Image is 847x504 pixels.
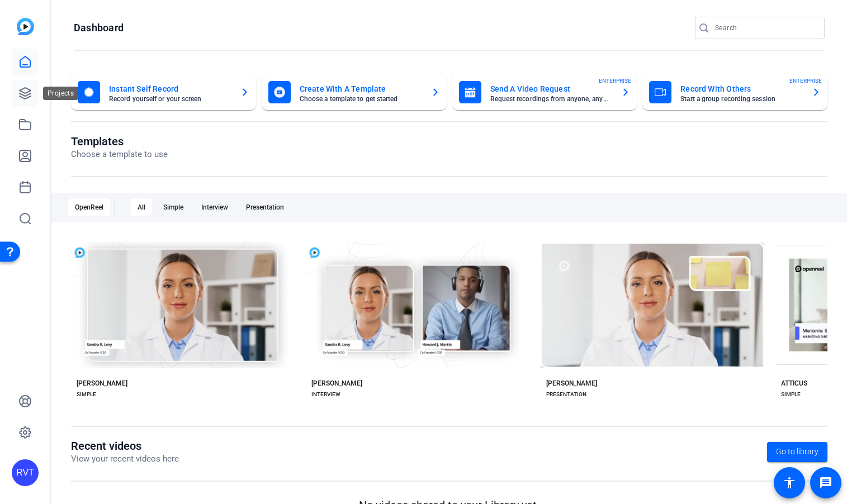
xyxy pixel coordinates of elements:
[642,74,827,110] button: Record With OthersStart a group recording sessionENTERPRISE
[452,74,637,110] button: Send A Video RequestRequest recordings from anyone, anywhereENTERPRISE
[680,82,803,96] mat-card-title: Record With Others
[17,18,34,35] img: blue-gradient.svg
[71,148,168,161] p: Choose a template to use
[77,379,127,388] div: [PERSON_NAME]
[546,379,597,388] div: [PERSON_NAME]
[68,198,110,216] div: OpenReel
[546,390,586,399] div: PRESENTATION
[239,198,291,216] div: Presentation
[300,82,422,96] mat-card-title: Create With A Template
[783,476,796,489] mat-icon: accessibility
[789,77,822,85] span: ENTERPRISE
[71,135,168,148] h1: Templates
[74,21,124,35] h1: Dashboard
[77,390,96,399] div: SIMPLE
[311,390,340,399] div: INTERVIEW
[781,390,801,399] div: SIMPLE
[131,198,152,216] div: All
[262,74,447,110] button: Create With A TemplateChoose a template to get started
[490,82,613,96] mat-card-title: Send A Video Request
[776,446,818,458] span: Go to library
[71,74,256,110] button: Instant Self RecordRecord yourself or your screen
[109,82,231,96] mat-card-title: Instant Self Record
[715,21,816,35] input: Search
[12,459,39,486] div: RVT
[195,198,235,216] div: Interview
[300,96,422,102] mat-card-subtitle: Choose a template to get started
[109,96,231,102] mat-card-subtitle: Record yourself or your screen
[767,442,827,462] a: Go to library
[311,379,362,388] div: [PERSON_NAME]
[71,439,179,453] h1: Recent videos
[157,198,190,216] div: Simple
[680,96,803,102] mat-card-subtitle: Start a group recording session
[490,96,613,102] mat-card-subtitle: Request recordings from anyone, anywhere
[599,77,631,85] span: ENTERPRISE
[71,453,179,465] p: View your recent videos here
[781,379,807,388] div: ATTICUS
[43,87,78,100] div: Projects
[819,476,832,489] mat-icon: message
